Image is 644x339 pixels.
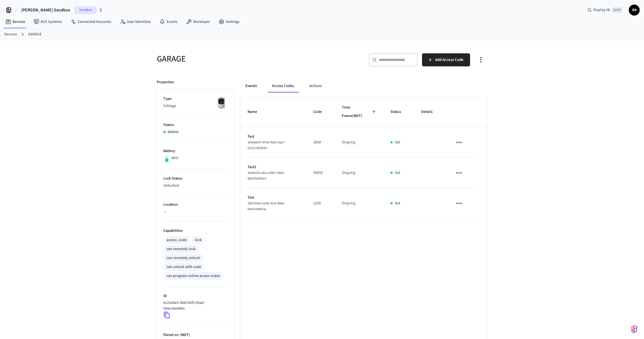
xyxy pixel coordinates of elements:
[268,79,298,93] button: Access Codes
[390,108,408,116] span: Status
[163,332,228,338] p: Paired on
[248,171,285,181] span: 2b961f1e-a0ca-45b7-84b0-6b97f62f02c9
[163,122,228,128] p: Status
[395,140,400,145] p: Set
[248,201,285,211] span: 1817b3a4-1d3b-41af-986b-feae150867ac
[435,56,464,63] span: Add Access Code
[29,17,66,27] a: ACS Systems
[631,325,637,334] img: SeamLogoGradient.69752ec5.svg
[163,148,228,154] p: Battery
[167,255,200,261] div: can remotely unlock
[179,332,190,338] span: ( MDT )
[629,5,640,16] button: SD
[248,195,300,201] p: Test
[305,79,326,93] button: Actions
[342,103,377,121] span: Time Frame(MDT)
[163,202,228,208] p: Location
[248,134,300,140] p: Test
[1,17,29,27] a: Devices
[163,176,228,181] p: Lock Status
[248,140,286,150] span: 393dbd47-975d-49e3-9a27-e7211791fb54
[335,158,384,188] td: Ongoing
[214,17,244,27] a: Settings
[248,164,300,170] p: Test2
[163,209,228,215] p: —
[163,103,228,109] p: Schlage
[167,273,220,279] div: can program online access codes
[167,246,196,252] div: can remotely lock
[241,79,261,93] button: Events
[167,264,201,270] div: can unlock with code
[167,237,187,243] div: access_code
[313,140,329,145] p: 2830
[335,127,384,158] td: Ongoing
[28,32,42,37] a: GARAGE
[421,108,440,116] span: Details
[313,201,329,206] p: 1235
[395,201,400,206] p: Set
[157,79,174,85] p: Properties
[75,7,96,14] span: Sandbox
[155,17,182,27] a: Events
[313,170,329,176] p: 55555
[313,108,329,116] span: Code
[593,7,610,13] span: Find by ID
[248,108,264,116] span: Name
[241,97,487,219] table: sticky table
[182,17,214,27] a: Developer
[395,170,400,176] p: Set
[4,32,17,37] a: Devices
[21,7,70,13] span: [PERSON_NAME] Sandbox
[612,7,622,13] span: Ctrl K
[214,96,228,110] img: Schlage Sense Smart Deadbolt with Camelot Trim, Front
[163,293,228,299] p: ID
[168,129,179,135] p: Online
[629,5,639,15] span: SD
[583,5,627,15] div: Find by IDCtrl K
[241,79,487,93] div: ant example
[163,228,228,234] p: Capabilities
[163,183,228,189] p: Unlocked
[171,155,179,161] p: 48%
[115,17,155,27] a: User Identities
[163,96,228,102] p: Type
[422,53,470,66] button: Add Access Code
[163,300,226,312] p: 6c25d4e3-39df-42f5-99ad-094ccfa6489e
[157,53,319,64] h5: GARAGE
[66,17,115,27] a: Connected Accounts
[195,237,202,243] div: lock
[335,188,384,219] td: Ongoing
